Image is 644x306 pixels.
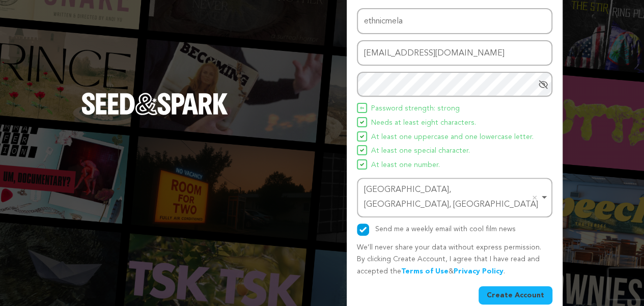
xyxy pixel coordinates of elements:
span: At least one number. [371,159,440,172]
span: Needs at least eight characters. [371,117,476,129]
span: Password strength: strong [371,103,460,115]
img: Seed&Spark Logo [81,93,228,115]
label: Send me a weekly email with cool film news [375,226,516,233]
img: Seed&Spark Icon [360,162,364,166]
span: At least one special character. [371,145,470,157]
img: Seed&Spark Icon [360,134,364,138]
button: Remove item: 'ChIJwe1EZjDG5zsRaYxkjY_tpF0' [529,192,540,203]
p: We’ll never share your data without express permission. By clicking Create Account, I agree that ... [357,242,552,278]
img: Seed&Spark Icon [360,148,364,152]
img: Seed&Spark Icon [360,120,364,124]
button: Create Account [479,286,552,304]
a: Seed&Spark Homepage [81,93,228,135]
span: At least one uppercase and one lowercase letter. [371,131,534,144]
a: Privacy Policy [454,268,503,275]
a: Hide Password [538,79,548,90]
div: [GEOGRAPHIC_DATA], [GEOGRAPHIC_DATA], [GEOGRAPHIC_DATA] [364,183,539,212]
img: Seed&Spark Icon [360,106,364,110]
a: Terms of Use [401,268,449,275]
input: Email address [357,40,552,66]
input: Name [357,8,552,34]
